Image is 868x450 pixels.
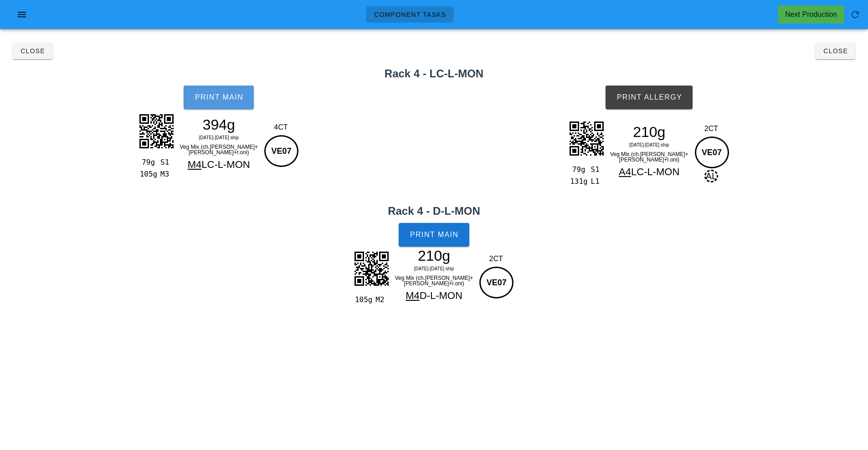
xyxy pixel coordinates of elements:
button: Close [816,43,855,59]
div: 210g [610,125,689,139]
div: S1 [157,157,175,168]
div: M3 [157,168,175,180]
button: Print Allergy [606,86,693,109]
button: Close [13,43,52,59]
h2: Rack 4 - LC-L-MON [5,66,863,82]
div: 105g [353,294,372,306]
span: LC-L-MON [631,166,679,177]
div: VE07 [479,267,514,298]
div: 4CT [262,122,300,133]
h2: Rack 4 - D-L-MON [5,203,863,219]
div: VE07 [264,135,298,167]
span: Print Main [194,93,243,101]
div: S1 [587,164,606,176]
div: 210g [395,249,474,263]
button: Print Main [399,223,469,247]
span: [DATE]-[DATE] ship [414,266,454,271]
button: Print Main [184,86,254,109]
span: A4 [619,166,631,177]
span: Print Allergy [616,93,682,101]
div: Veg Mix (ch.[PERSON_NAME]+[PERSON_NAME]+r.oni) [610,150,689,164]
div: Veg Mix (ch.[PERSON_NAME]+[PERSON_NAME]+r.oni) [395,273,474,288]
img: JgImQ5tYp9cx5DUURn6SGqN7LemLCJYJbSJfQMJfv+KeJjqSQYSqKp2MsRryUugDXaiO65Kt9k6GJKBboOQ6utcIrAa4aR2ra... [134,108,179,154]
div: L1 [587,176,606,187]
div: 79g [138,157,157,168]
div: Veg Mix (ch.[PERSON_NAME]+[PERSON_NAME]+r.oni) [179,142,258,157]
div: 2CT [693,123,730,134]
span: Close [823,47,848,55]
span: M4 [406,290,420,301]
span: D-L-MON [420,290,462,301]
a: Component Tasks [366,6,454,23]
div: Next Production [785,9,837,20]
span: AL [704,170,718,182]
div: M2 [372,294,390,306]
span: M4 [188,159,202,170]
span: LC-L-MON [201,159,250,170]
span: Print Main [410,231,459,239]
div: VE07 [695,137,729,168]
div: 2CT [477,253,515,264]
span: Component Tasks [374,11,446,18]
div: 394g [179,118,258,131]
span: [DATE]-[DATE] ship [629,142,669,147]
div: 131g [568,176,587,187]
div: 79g [568,164,587,176]
img: FcPiekpy0CeCowZew1kAJAqCN7nqsBSybKQfQoYSJ+2SzsbyJJsfRcZSJ+2SzsbyJJsfRcZSJ+2SzsbyJJsfRcZSJ+2SzsbyJ... [564,116,609,161]
span: Close [20,47,45,55]
div: 105g [138,168,157,180]
span: [DATE]-[DATE] ship [199,135,239,140]
img: AWEUAAAAAElFTkSuQmCC [349,246,394,291]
